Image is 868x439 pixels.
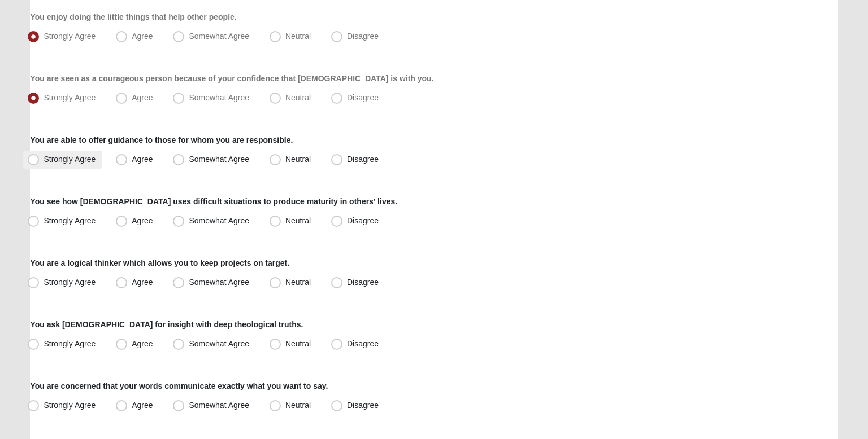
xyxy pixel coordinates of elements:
span: Disagree [347,278,379,287]
span: Neutral [285,93,311,102]
span: Strongly Agree [44,278,96,287]
span: Somewhat Agree [189,216,249,225]
span: Agree [132,278,153,287]
label: You are seen as a courageous person because of your confidence that [DEMOGRAPHIC_DATA] is with you. [30,73,433,84]
span: Neutral [285,401,311,410]
span: Neutral [285,32,311,41]
span: Disagree [347,93,379,102]
span: Agree [132,32,153,41]
span: Neutral [285,155,311,164]
span: Strongly Agree [44,216,96,225]
span: Somewhat Agree [189,155,249,164]
span: Somewhat Agree [189,278,249,287]
span: Disagree [347,401,379,410]
span: Neutral [285,278,311,287]
span: Agree [132,339,153,348]
label: You see how [DEMOGRAPHIC_DATA] uses difficult situations to produce maturity in others' lives. [30,196,397,207]
span: Neutral [285,216,311,225]
span: Strongly Agree [44,401,96,410]
span: Disagree [347,216,379,225]
span: Disagree [347,339,379,348]
span: Agree [132,216,153,225]
span: Strongly Agree [44,32,96,41]
span: Agree [132,155,153,164]
span: Strongly Agree [44,155,96,164]
span: Disagree [347,32,379,41]
span: Somewhat Agree [189,32,249,41]
span: Neutral [285,339,311,348]
label: You are concerned that your words communicate exactly what you want to say. [30,380,328,392]
span: Somewhat Agree [189,339,249,348]
span: Agree [132,93,153,102]
label: You are a logical thinker which allows you to keep projects on target. [30,257,289,269]
span: Somewhat Agree [189,401,249,410]
span: Disagree [347,155,379,164]
span: Strongly Agree [44,339,96,348]
label: You are able to offer guidance to those for whom you are responsible. [30,134,293,146]
label: You ask [DEMOGRAPHIC_DATA] for insight with deep theological truths. [30,319,303,330]
span: Somewhat Agree [189,93,249,102]
label: You enjoy doing the little things that help other people. [30,11,236,23]
span: Agree [132,401,153,410]
span: Strongly Agree [44,93,96,102]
